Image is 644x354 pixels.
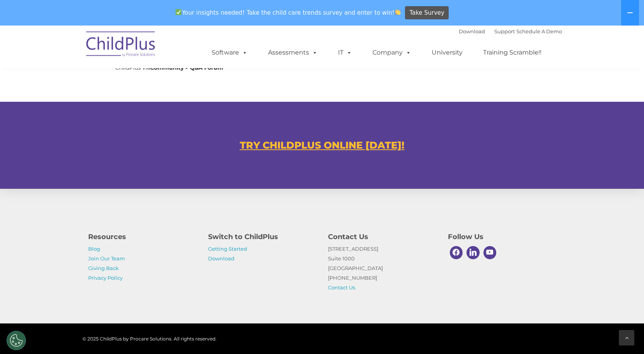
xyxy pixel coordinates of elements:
a: Schedule A Demo [516,28,562,34]
a: Facebook [448,244,465,261]
a: Software [204,45,255,60]
span: Your insights needed! Take the child care trends survey and enter to win! [173,5,404,20]
a: Assessments [260,45,325,60]
a: Contact Us [328,284,355,291]
img: 👏 [395,9,401,15]
h4: Resources [88,231,196,242]
img: ChildPlus by Procare Solutions [82,26,160,65]
a: Youtube [482,244,499,261]
a: Take Survey [405,6,449,20]
a: Training Scramble!! [475,45,549,60]
h4: Switch to ChildPlus [208,231,316,242]
a: University [424,45,470,60]
font: | [459,28,562,34]
a: Privacy Policy [88,275,123,281]
p: [STREET_ADDRESS] Suite 1000 [GEOGRAPHIC_DATA] [PHONE_NUMBER] [328,244,436,292]
a: Download [208,255,234,262]
button: Cookies Settings [7,331,26,350]
img: ✅ [176,9,181,15]
a: Giving Back [88,265,119,271]
a: IT [330,45,360,60]
a: Company [365,45,419,60]
a: Blog [88,246,100,252]
a: Download [459,28,485,34]
a: Linkedin [465,244,482,261]
span: Take Survey [410,6,444,20]
a: Getting Started [208,246,247,252]
h4: Follow Us [448,231,556,242]
h4: Contact Us [328,231,436,242]
a: TRY CHILDPLUS ONLINE [DATE]! [240,139,405,151]
a: Join Our Team [88,255,125,262]
span: © 2025 ChildPlus by Procare Solutions. All rights reserved. [82,336,217,342]
a: Support [494,28,515,34]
